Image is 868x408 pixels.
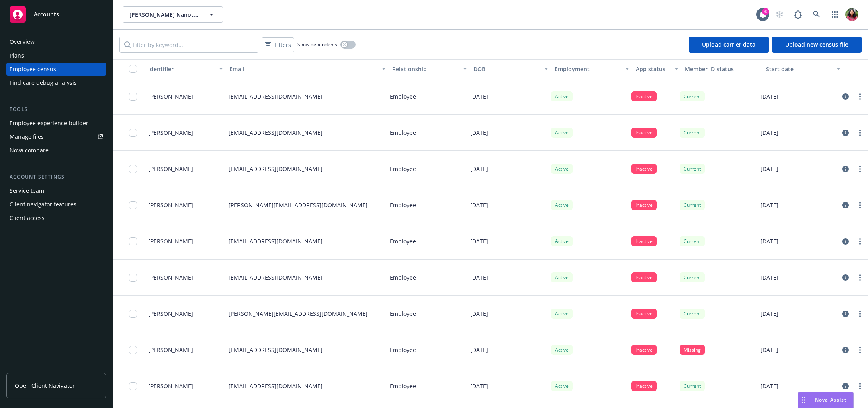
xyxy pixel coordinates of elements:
[6,76,106,89] a: Find care debug analysis
[760,273,778,282] p: [DATE]
[6,105,106,113] div: Tools
[631,91,657,101] div: Inactive
[798,392,854,408] button: Nova Assist
[841,381,850,391] a: circleInformation
[390,92,416,101] p: Employee
[841,200,850,210] a: circleInformation
[10,63,56,76] div: Employee census
[841,92,850,101] a: circleInformation
[129,310,137,318] input: Toggle Row Selected
[551,128,573,138] div: Active
[470,92,488,101] p: [DATE]
[229,165,323,173] p: [EMAIL_ADDRESS][DOMAIN_NAME]
[551,236,573,246] div: Active
[790,6,806,23] a: Report a Bug
[855,345,865,355] a: more
[551,381,573,391] div: Active
[685,65,759,73] div: Member ID status
[10,117,88,130] div: Employee experience builder
[841,164,850,174] a: circleInformation
[760,237,778,245] p: [DATE]
[631,345,657,355] div: Inactive
[473,65,539,73] div: DOB
[815,396,847,403] span: Nova Assist
[760,128,778,137] p: [DATE]
[841,345,850,355] a: circleInformation
[633,59,681,78] button: App status
[760,165,778,173] p: [DATE]
[855,200,865,210] a: more
[145,59,226,78] button: Identifier
[760,201,778,209] p: [DATE]
[10,49,24,62] div: Plans
[10,198,76,211] div: Client navigator features
[551,345,573,355] div: Active
[760,92,778,101] p: [DATE]
[827,6,843,23] a: Switch app
[6,49,106,62] a: Plans
[680,164,705,174] div: Current
[551,164,573,174] div: Active
[229,346,323,354] p: [EMAIL_ADDRESS][DOMAIN_NAME]
[10,35,35,48] div: Overview
[551,309,573,319] div: Active
[841,309,850,319] a: circleInformation
[470,346,488,354] p: [DATE]
[855,273,865,282] a: more
[680,345,705,355] div: Missing
[762,8,769,15] div: 6
[798,392,809,408] div: Drag to move
[229,382,323,390] p: [EMAIL_ADDRESS][DOMAIN_NAME]
[6,212,106,225] a: Client access
[636,65,669,73] div: App status
[841,273,850,282] a: circleInformation
[631,381,657,391] div: Inactive
[631,128,657,138] div: Inactive
[680,272,705,282] div: Current
[390,382,416,390] p: Employee
[148,201,193,209] span: [PERSON_NAME]
[551,59,633,78] button: Employment
[148,273,193,282] span: [PERSON_NAME]
[809,6,825,23] a: Search
[631,200,657,210] div: Inactive
[229,128,323,137] p: [EMAIL_ADDRESS][DOMAIN_NAME]
[680,236,705,246] div: Current
[10,76,77,89] div: Find care debug analysis
[390,165,416,173] p: Employee
[841,237,850,246] a: circleInformation
[470,128,488,137] p: [DATE]
[129,65,137,73] input: Select all
[470,309,488,318] p: [DATE]
[389,59,470,78] button: Relationship
[392,65,458,73] div: Relationship
[6,117,106,130] a: Employee experience builder
[129,165,137,173] input: Toggle Row Selected
[6,130,106,143] a: Manage files
[390,128,416,137] p: Employee
[229,201,368,209] p: [PERSON_NAME][EMAIL_ADDRESS][DOMAIN_NAME]
[6,173,106,181] div: Account settings
[6,63,106,76] a: Employee census
[297,41,337,48] span: Show dependents
[6,198,106,211] a: Client navigator features
[680,128,705,138] div: Current
[631,309,657,319] div: Inactive
[763,59,844,78] button: Start date
[682,59,763,78] button: Member ID status
[6,144,106,157] a: Nova compare
[229,237,323,245] p: [EMAIL_ADDRESS][DOMAIN_NAME]
[680,381,705,391] div: Current
[855,92,865,101] a: more
[129,237,137,245] input: Toggle Row Selected
[15,381,75,390] span: Open Client Navigator
[390,273,416,282] p: Employee
[680,200,705,210] div: Current
[689,37,769,53] a: Upload carrier data
[470,59,551,78] button: DOB
[390,237,416,245] p: Employee
[129,274,137,282] input: Toggle Row Selected
[551,200,573,210] div: Active
[6,35,106,48] a: Overview
[148,65,214,73] div: Identifier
